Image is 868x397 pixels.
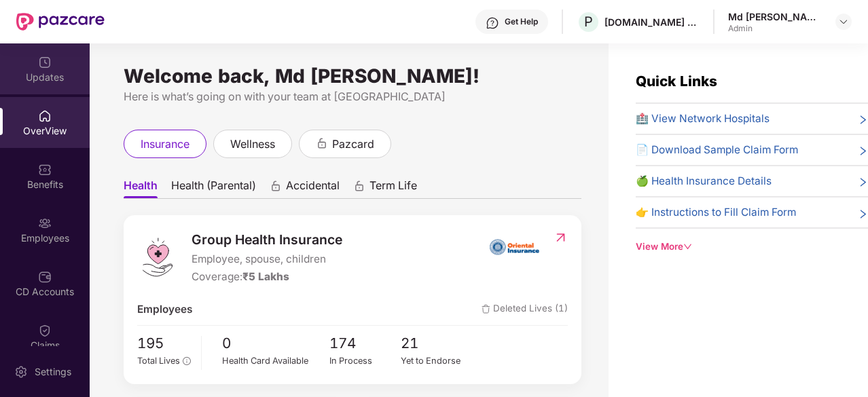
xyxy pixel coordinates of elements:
span: right [858,145,868,158]
span: wellness [230,136,275,153]
span: right [858,176,868,189]
img: RedirectIcon [554,231,568,244]
span: P [584,14,593,30]
span: 195 [137,333,191,355]
div: View More [636,240,868,254]
span: Health [124,178,158,198]
span: 🏥 View Network Hospitals [636,111,770,127]
img: svg+xml;base64,PHN2ZyBpZD0iU2V0dGluZy0yMHgyMCIgeG1sbnM9Imh0dHA6Ly93d3cudzMub3JnLzIwMDAvc3ZnIiB3aW... [14,365,28,379]
div: [DOMAIN_NAME] PRIVATE LIMITED [604,16,700,29]
div: Health Card Available [222,354,329,368]
span: Employees [137,301,192,318]
img: New Pazcare Logo [16,13,105,31]
span: Quick Links [636,73,717,90]
img: svg+xml;base64,PHN2ZyBpZD0iVXBkYXRlZCIgeG1sbnM9Imh0dHA6Ly93d3cudzMub3JnLzIwMDAvc3ZnIiB3aWR0aD0iMj... [38,56,52,69]
div: Settings [31,365,75,379]
img: svg+xml;base64,PHN2ZyBpZD0iQmVuZWZpdHMiIHhtbG5zPSJodHRwOi8vd3d3LnczLm9yZy8yMDAwL3N2ZyIgd2lkdGg9Ij... [38,163,52,176]
div: animation [270,180,282,192]
div: animation [316,137,328,149]
span: ₹5 Lakhs [242,270,289,283]
img: logo [137,237,178,278]
span: Deleted Lives (1) [482,301,568,318]
div: In Process [329,354,401,368]
span: 174 [329,333,401,355]
span: 👉 Instructions to Fill Claim Form [636,204,796,221]
div: Yet to Endorse [401,354,473,368]
span: down [683,242,692,251]
div: Admin [728,23,823,34]
div: Coverage: [192,269,342,285]
span: 🍏 Health Insurance Details [636,173,772,189]
span: Term Life [369,178,417,198]
span: 0 [222,333,329,355]
img: svg+xml;base64,PHN2ZyBpZD0iQ0RfQWNjb3VudHMiIGRhdGEtbmFtZT0iQ0QgQWNjb3VudHMiIHhtbG5zPSJodHRwOi8vd3... [38,270,52,284]
span: pazcard [332,136,374,153]
img: deleteIcon [482,305,490,314]
span: right [858,113,868,127]
span: 📄 Download Sample Claim Form [636,142,798,158]
span: Group Health Insurance [192,229,342,250]
img: svg+xml;base64,PHN2ZyBpZD0iRHJvcGRvd24tMzJ4MzIiIHhtbG5zPSJodHRwOi8vd3d3LnczLm9yZy8yMDAwL3N2ZyIgd2... [838,16,849,27]
span: Total Lives [137,356,180,366]
img: insurerIcon [489,229,540,263]
img: svg+xml;base64,PHN2ZyBpZD0iSGVscC0zMngzMiIgeG1sbnM9Imh0dHA6Ly93d3cudzMub3JnLzIwMDAvc3ZnIiB3aWR0aD... [486,16,499,30]
img: svg+xml;base64,PHN2ZyBpZD0iSG9tZSIgeG1sbnM9Imh0dHA6Ly93d3cudzMub3JnLzIwMDAvc3ZnIiB3aWR0aD0iMjAiIG... [38,109,52,123]
span: right [858,207,868,221]
span: Health (Parental) [171,178,256,198]
span: 21 [401,333,473,355]
span: info-circle [183,357,190,364]
div: Here is what’s going on with your team at [GEOGRAPHIC_DATA] [124,88,581,105]
span: Accidental [286,178,340,198]
div: animation [353,180,365,192]
img: svg+xml;base64,PHN2ZyBpZD0iRW1wbG95ZWVzIiB4bWxucz0iaHR0cDovL3d3dy53My5vcmcvMjAwMC9zdmciIHdpZHRoPS... [38,216,52,230]
span: insurance [141,136,189,153]
span: Employee, spouse, children [192,251,342,267]
div: Get Help [505,16,538,27]
div: Md [PERSON_NAME] [728,10,823,23]
img: svg+xml;base64,PHN2ZyBpZD0iQ2xhaW0iIHhtbG5zPSJodHRwOi8vd3d3LnczLm9yZy8yMDAwL3N2ZyIgd2lkdGg9IjIwIi... [38,324,52,337]
div: Welcome back, Md [PERSON_NAME]! [124,71,581,81]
